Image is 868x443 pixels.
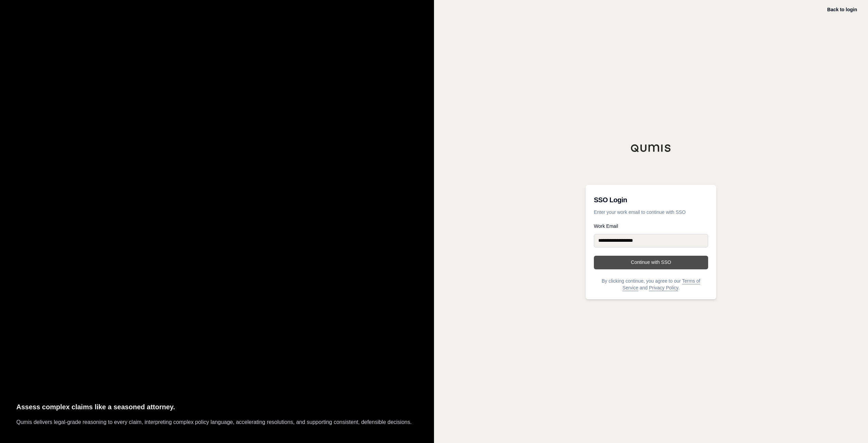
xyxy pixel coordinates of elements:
h3: SSO Login [594,193,708,207]
p: By clicking continue, you agree to our and . [594,278,708,291]
p: Qumis delivers legal-grade reasoning to every claim, interpreting complex policy language, accele... [16,418,418,427]
label: Work Email [594,224,708,228]
img: Qumis [631,144,671,152]
p: Assess complex claims like a seasoned attorney. [16,401,418,413]
button: Continue with SSO [594,256,708,269]
a: Back to login [827,7,857,12]
a: Terms of Service [622,278,700,290]
p: Enter your work email to continue with SSO [594,209,708,216]
a: Privacy Policy [649,285,678,290]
